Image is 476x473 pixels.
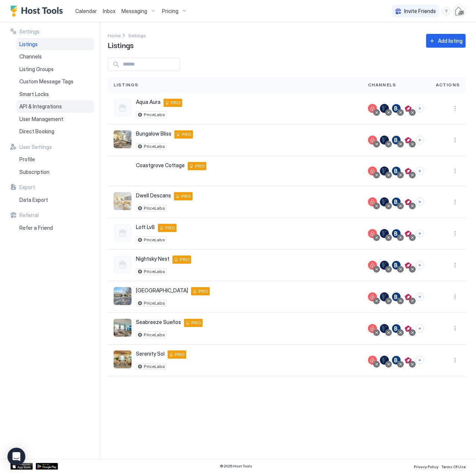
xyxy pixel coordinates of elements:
span: [GEOGRAPHIC_DATA] [136,287,188,294]
button: Connect channels [416,356,424,364]
span: PRO [191,320,201,326]
span: Privacy Policy [414,464,438,469]
span: Invite Friends [404,8,436,15]
input: Input Field [120,58,180,71]
button: More options [451,324,460,333]
span: Settings [19,28,39,35]
a: Privacy Policy [414,462,438,470]
a: Refer a Friend [16,222,94,234]
span: User Settings [19,144,52,150]
button: More options [451,104,460,113]
a: Host Tools Logo [10,6,66,17]
button: More options [451,197,460,206]
div: menu [451,166,460,175]
span: PRO [171,99,181,106]
div: menu [451,356,460,365]
span: Refer a Friend [19,225,53,231]
div: Breadcrumb [128,31,146,39]
a: Inbox [103,7,115,15]
a: Direct Booking [16,125,94,138]
a: Data Export [16,194,94,206]
a: App Store [10,463,33,470]
span: Listings [108,39,134,50]
div: menu [451,261,460,270]
span: Pricing [162,8,178,15]
span: Actions [436,82,460,88]
button: Connect channels [416,136,424,144]
span: Nightsky Nest [136,255,169,262]
span: Seabreeze Sueños [136,319,181,326]
span: Channels [368,82,396,88]
span: Calendar [75,8,97,14]
div: menu [451,136,460,145]
span: Listings [19,41,38,48]
button: Connect channels [416,229,424,238]
div: User profile [454,5,466,17]
div: menu [451,292,460,301]
div: listing image [114,130,131,148]
span: Channels [19,53,42,60]
span: Home [108,33,121,38]
span: PRO [181,193,191,200]
button: More options [451,261,460,270]
button: More options [451,292,460,301]
a: Settings [128,31,146,39]
a: Smart Locks [16,88,94,101]
span: Bungalow Bliss [136,130,171,137]
div: listing image [114,319,131,337]
span: Aqua Aura [136,99,161,105]
a: Terms Of Use [441,462,466,470]
span: Referral [19,212,39,219]
span: PRO [175,351,185,358]
div: menu [451,197,460,206]
span: Inbox [103,8,115,14]
button: Connect channels [416,167,424,175]
span: Coastgrove Cottage [136,162,185,169]
a: Google Play Store [36,463,58,470]
div: menu [451,104,460,113]
div: Breadcrumb [108,31,121,39]
span: Terms Of Use [441,464,466,469]
span: Custom Message Tags [19,78,73,85]
span: Data Export [19,197,48,203]
a: Subscription [16,166,94,178]
a: Channels [16,50,94,63]
a: Custom Message Tags [16,75,94,88]
span: User Management [19,116,63,123]
span: Listing Groups [19,66,54,73]
span: © 2025 Host Tools [220,464,252,469]
a: Listings [16,38,94,51]
span: Export [19,184,35,191]
button: Connect channels [416,293,424,301]
div: Add listing [438,37,463,45]
div: listing image [114,350,131,368]
span: PRO [182,131,191,138]
span: PRO [165,225,175,231]
div: menu [451,229,460,238]
a: API & Integrations [16,100,94,113]
button: Connect channels [416,198,424,206]
div: listing image [114,192,131,210]
a: Calendar [75,7,97,15]
span: Serenity Sol [136,350,165,357]
div: menu [442,7,451,16]
button: More options [451,356,460,365]
a: Listing Groups [16,63,94,76]
button: More options [451,229,460,238]
button: Connect channels [416,104,424,112]
span: Smart Locks [19,91,49,98]
div: menu [451,324,460,333]
div: listing image [114,162,131,180]
div: Open Intercom Messenger [7,448,25,466]
span: PRO [195,163,205,169]
span: Direct Booking [19,128,54,135]
span: Listings [114,82,139,88]
div: listing image [114,287,131,305]
span: Loft Lv8 [136,224,155,231]
a: User Management [16,113,94,126]
span: Messaging [121,8,147,15]
a: Home [108,31,121,39]
span: Profile [19,156,35,163]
